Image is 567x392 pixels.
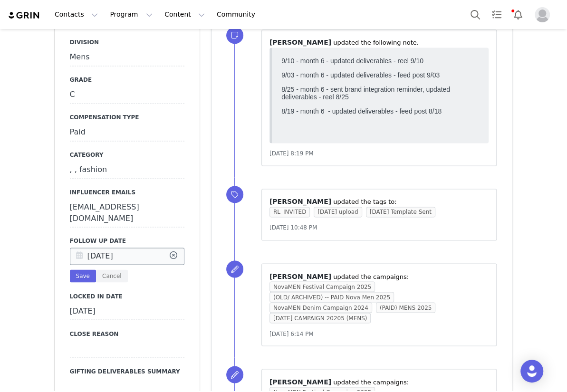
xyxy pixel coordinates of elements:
p: 1 story pending [4,4,202,11]
p: 9/10 - month 6 - updated deliverables - reel 9/10 [4,4,202,11]
p: ⁨ ⁩ ⁨updated⁩ the following note. [269,38,489,48]
span: [DATE] CAMPAIGN 20205 (MENS) [269,313,371,323]
span: NovaMEN Festival Campaign 2025 [269,281,375,292]
button: Content [159,4,211,25]
span: [DATE] 10:48 PM [269,224,317,231]
p: Sent 410 PR Box [4,4,202,11]
label: Follow Up Date [70,237,184,245]
div: Paid [70,124,184,141]
p: 9/10 - month 6 - updated deliverables - reel 9/10 [4,32,202,40]
p: 8/19 - month 6 - updated deliverables - feed post 8/18 [4,83,202,90]
img: placeholder-profile.jpg [535,7,550,22]
span: RL_INVITED [269,207,310,217]
input: Date [70,248,184,265]
div: [DATE] [70,303,184,320]
span: NovaMEN Denim Campaign 2024 [269,302,372,313]
label: Close Reason [70,329,184,338]
label: Grade [70,76,184,84]
button: Program [104,4,158,25]
button: Profile [529,7,559,22]
img: grin logo [8,11,41,20]
button: Notifications [508,4,529,25]
p: 9/03 - month 6 - updated deliverables - feed post 9/03 [4,18,202,26]
p: 8/19 - month 6 - updated deliverables - feed post 8/18 [4,54,202,62]
div: , , fashion [70,162,184,179]
span: [PERSON_NAME] [269,272,331,280]
p: 9/10 - month 6 - updated deliverables - reel 9/10 [4,32,256,40]
p: ⁨ ⁩ updated the campaigns: [269,377,489,387]
button: Search [465,4,486,25]
span: [PERSON_NAME] [269,198,331,205]
div: Mens [70,49,184,66]
label: Gifting Deliverables Summary [70,367,184,375]
button: Cancel [96,269,128,282]
label: Influencer Emails [70,188,184,197]
span: [DATE] Template Sent [366,207,435,217]
label: Locked In Date [70,292,184,300]
span: [DATE] upload [314,207,362,217]
p: 9/03 - month 6 - updated deliverables - feed post 9/03 [4,47,256,54]
a: Tasks [486,4,507,25]
span: [PERSON_NAME] [269,38,331,46]
p: 9/23- month 6 - updated deliverables - reel 9/22 [4,18,202,26]
div: [EMAIL_ADDRESS][DOMAIN_NAME] [70,199,184,227]
p: 9/23- month 6 - updated deliverables - reel 9/22 [4,18,256,26]
p: 8/25 - month 6 - sent brand integration reminder, updated deliverables - reel 8/25 [4,32,202,48]
p: 8/25 - month 6 - sent brand integration reminder, updated deliverables - reel 8/25 [4,18,202,33]
p: 8/25 - month 6 - sent brand integration reminder, updated deliverables - reel 8/25 [4,61,202,76]
a: Community [211,4,265,25]
button: Contacts [49,4,104,25]
p: 9/03 - month 6 - updated deliverables - feed post 9/03 [4,47,202,54]
span: [PERSON_NAME] [269,378,331,385]
span: [DATE] 6:14 PM [269,330,314,337]
span: (PAID) MENS 2025 [376,302,436,313]
p: 9/03 - month 6 - updated deliverables - feed post 9/03 [4,4,202,11]
p: ⁨ ⁩ updated the tags to: [269,197,489,207]
label: Category [70,151,184,159]
p: 8/19 - month 6 - updated deliverables - feed post 8/18 [4,75,256,83]
label: Division [70,38,184,47]
p: ⁨ ⁩ updated the campaigns: [269,271,489,281]
p: 1 story pending [4,4,256,11]
p: 8/25 - month 6 - sent brand integration reminder, updated deliverables - reel 8/25 [4,61,256,68]
div: Open Intercom Messenger [520,360,543,382]
button: Save [70,269,96,282]
label: Compensation Type [70,113,184,122]
span: (OLD/ ARCHIVED) -- PAID Nova Men 2025 [269,292,394,302]
p: 8/19 - month 6 - updated deliverables - feed post 8/18 [4,40,202,48]
div: C [70,86,184,104]
span: [DATE] 8:19 PM [269,150,314,157]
